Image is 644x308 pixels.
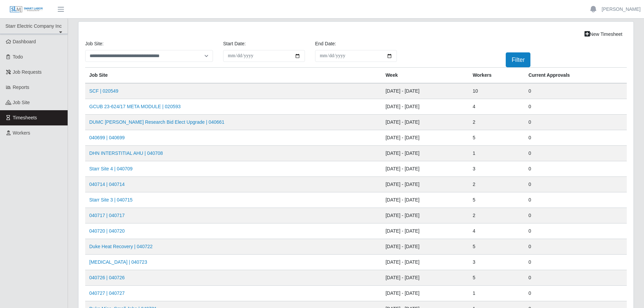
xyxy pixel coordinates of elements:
a: DUMC [PERSON_NAME] Research Bid Elect Upgrade | 040661 [89,119,224,125]
td: [DATE] - [DATE] [381,223,469,239]
th: Current Approvals [524,68,627,84]
td: [DATE] - [DATE] [381,208,469,223]
a: [PERSON_NAME] [602,6,641,13]
td: 0 [524,255,627,270]
td: 1 [469,286,524,301]
span: Workers [13,130,30,136]
a: 040717 | 040717 [89,213,125,218]
th: job site [85,68,381,84]
td: 3 [469,255,524,270]
td: 0 [524,99,627,115]
td: 0 [524,223,627,239]
td: [DATE] - [DATE] [381,192,469,208]
td: [DATE] - [DATE] [381,146,469,161]
td: [DATE] - [DATE] [381,270,469,286]
td: [DATE] - [DATE] [381,255,469,270]
td: 2 [469,177,524,192]
td: [DATE] - [DATE] [381,161,469,177]
td: [DATE] - [DATE] [381,239,469,255]
td: 5 [469,239,524,255]
td: 10 [469,83,524,99]
td: [DATE] - [DATE] [381,130,469,146]
td: [DATE] - [DATE] [381,115,469,130]
img: SLM Logo [9,6,43,13]
span: Dashboard [13,39,36,44]
td: 2 [469,115,524,130]
td: 1 [469,146,524,161]
td: 3 [469,161,524,177]
button: Filter [506,52,530,67]
label: job site: [85,40,103,47]
td: 0 [524,192,627,208]
td: 0 [524,177,627,192]
span: Reports [13,85,29,90]
td: 0 [524,208,627,223]
label: Start Date: [223,40,246,47]
td: [DATE] - [DATE] [381,177,469,192]
a: 040720 | 040720 [89,228,125,234]
td: 0 [524,130,627,146]
td: 2 [469,208,524,223]
a: Starr Site 3 | 040715 [89,197,133,203]
a: 040699 | 040699 [89,135,125,140]
a: Duke Heat Recovery | 040722 [89,244,152,249]
td: [DATE] - [DATE] [381,99,469,115]
span: Job Requests [13,69,42,75]
td: 4 [469,223,524,239]
a: GCUB 23-624/17 META MODULE | 020593 [89,104,181,109]
span: job site [13,100,30,105]
label: End Date: [315,40,336,47]
span: Todo [13,54,23,60]
td: 5 [469,192,524,208]
td: 0 [524,161,627,177]
span: Timesheets [13,115,37,120]
a: [MEDICAL_DATA] | 040723 [89,259,147,265]
td: 0 [524,146,627,161]
a: SCF | 020549 [89,88,118,94]
td: 0 [524,286,627,301]
td: 5 [469,270,524,286]
td: [DATE] - [DATE] [381,286,469,301]
a: Starr Site 4 | 040709 [89,166,133,171]
a: New Timesheet [580,28,627,40]
th: Week [381,68,469,84]
td: [DATE] - [DATE] [381,83,469,99]
a: 040714 | 040714 [89,182,125,187]
a: 040727 | 040727 [89,290,125,296]
td: 0 [524,239,627,255]
a: DHN INTERSTITIAL AHU | 040708 [89,150,163,156]
td: 0 [524,83,627,99]
th: Workers [469,68,524,84]
td: 0 [524,115,627,130]
a: 040726 | 040726 [89,275,125,280]
td: 4 [469,99,524,115]
td: 0 [524,270,627,286]
td: 5 [469,130,524,146]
